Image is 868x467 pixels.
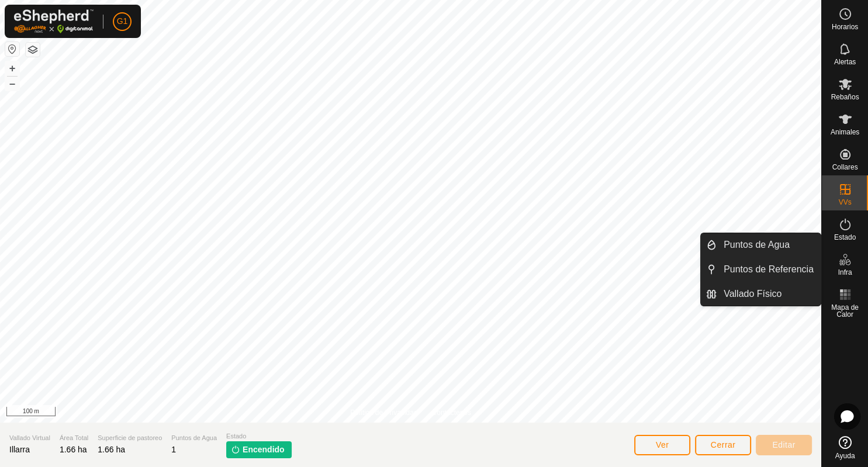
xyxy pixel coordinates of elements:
[60,433,88,443] span: Área Total
[838,269,852,276] span: Infra
[117,15,128,27] span: G1
[832,23,858,30] span: Horarios
[825,304,865,318] span: Mapa de Calor
[14,9,94,33] img: Logo Gallagher
[98,445,125,454] span: 1.66 ha
[822,431,868,464] a: Ayuda
[656,440,669,449] span: Ver
[226,431,292,441] span: Estado
[26,43,40,57] button: Capas del Mapa
[834,234,856,241] span: Estado
[98,433,162,443] span: Superficie de pastoreo
[717,258,821,281] a: Puntos de Referencia
[834,58,856,65] span: Alertas
[772,440,796,449] span: Editar
[832,164,857,171] span: Collares
[724,262,814,276] span: Puntos de Referencia
[701,258,821,281] li: Puntos de Referencia
[5,77,19,91] button: –
[831,94,859,101] span: Rebaños
[724,287,781,301] span: Vallado Físico
[701,233,821,257] li: Puntos de Agua
[171,445,176,454] span: 1
[9,445,30,454] span: Illarra
[835,452,855,459] span: Ayuda
[711,440,736,449] span: Cerrar
[838,199,851,206] span: VVs
[756,435,812,455] button: Editar
[831,129,859,136] span: Animales
[9,433,50,443] span: Vallado Virtual
[350,407,417,418] a: Política de Privacidad
[717,282,821,306] a: Vallado Físico
[5,42,19,56] button: Restablecer Mapa
[5,61,19,75] button: +
[724,238,790,252] span: Puntos de Agua
[432,407,471,418] a: Contáctenos
[243,444,285,456] span: Encendido
[60,445,87,454] span: 1.66 ha
[717,233,821,257] a: Puntos de Agua
[231,445,240,454] img: encender
[701,282,821,306] li: Vallado Físico
[695,435,751,455] button: Cerrar
[634,435,690,455] button: Ver
[171,433,217,443] span: Puntos de Agua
